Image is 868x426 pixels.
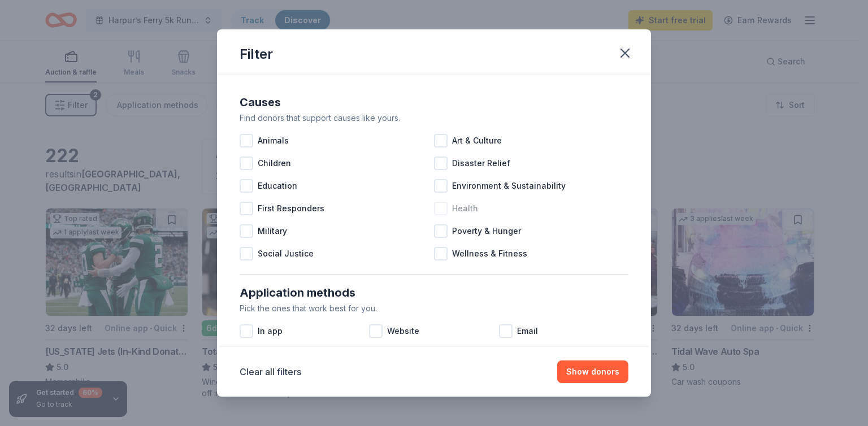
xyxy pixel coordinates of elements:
span: First Responders [258,202,324,215]
span: Children [258,157,291,170]
div: Filter [240,45,273,63]
span: Disaster Relief [452,157,510,170]
span: Website [387,324,419,338]
span: Animals [258,134,289,147]
div: Causes [240,93,628,111]
span: In app [258,324,283,338]
span: Wellness & Fitness [452,247,527,260]
span: Poverty & Hunger [452,224,521,238]
span: Email [517,324,538,338]
span: Social Justice [258,247,314,260]
span: Military [258,224,287,238]
button: Show donors [557,360,628,383]
div: Application methods [240,284,628,302]
span: Environment & Sustainability [452,179,566,193]
button: Clear all filters [240,365,301,379]
span: Art & Culture [452,134,502,147]
span: Education [258,179,297,193]
div: Pick the ones that work best for you. [240,302,628,315]
span: Health [452,202,478,215]
div: Find donors that support causes like yours. [240,111,628,125]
